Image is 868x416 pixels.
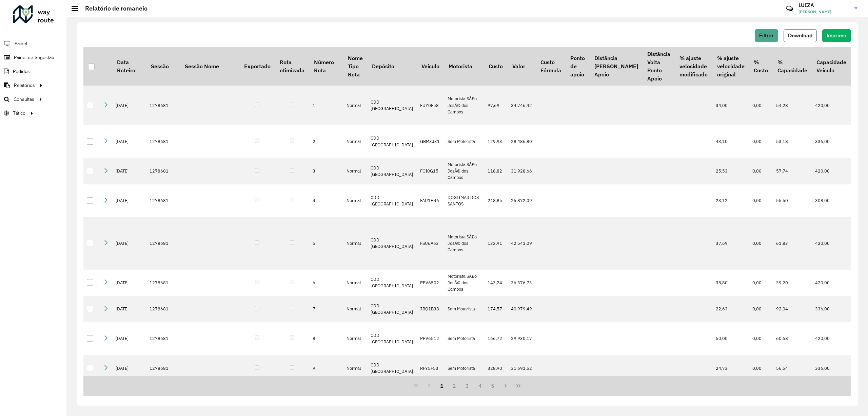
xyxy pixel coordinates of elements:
[444,355,484,381] td: Sem Motorista
[508,184,536,217] td: 25.872,09
[444,296,484,322] td: Sem Motorista
[812,296,851,322] td: 336,00
[712,296,749,322] td: 22,63
[812,47,851,86] th: Capacidade Veículo
[112,322,146,355] td: [DATE]
[484,158,508,184] td: 118,82
[484,125,508,158] td: 129,93
[484,184,508,217] td: 248,85
[773,184,812,217] td: 55,50
[417,47,444,86] th: Veículo
[812,158,851,184] td: 420,00
[827,33,847,38] span: Imprimir
[343,184,367,217] td: Normal
[773,158,812,184] td: 57,74
[180,47,239,86] th: Sessão Nome
[367,86,417,125] td: CDD [GEOGRAPHIC_DATA]
[367,270,417,296] td: CDD [GEOGRAPHIC_DATA]
[712,47,749,86] th: % ajuste velocidade original
[343,296,367,322] td: Normal
[78,5,147,12] h2: Relatório de romaneio
[643,47,675,86] th: Distância Volta Ponto Apoio
[146,47,180,86] th: Sessão
[508,355,536,381] td: 31.691,52
[343,217,367,269] td: Normal
[759,33,774,38] span: Filtrar
[508,296,536,322] td: 40.979,49
[749,125,772,158] td: 0,00
[112,184,146,217] td: [DATE]
[444,322,484,355] td: Sem Motorista
[788,33,812,38] span: Download
[773,322,812,355] td: 60,68
[508,322,536,355] td: 29.930,17
[444,158,484,184] td: Motorista SÃ£o JosÃ© dos Campos
[14,54,54,61] span: Painel de Sugestão
[773,86,812,125] td: 54,28
[798,2,849,8] h3: LUIZA
[749,86,772,125] td: 0,00
[749,296,772,322] td: 0,00
[798,9,849,15] span: [PERSON_NAME]
[146,86,180,125] td: 1278681
[773,296,812,322] td: 92,04
[146,296,180,322] td: 1278681
[309,86,343,125] td: 1
[367,184,417,217] td: CDD [GEOGRAPHIC_DATA]
[417,355,444,381] td: RFY5F53
[444,184,484,217] td: DOGLIMAR DOS SANTOS
[343,47,367,86] th: Nome Tipo Rota
[812,86,851,125] td: 420,00
[343,322,367,355] td: Normal
[15,40,27,47] span: Painel
[712,125,749,158] td: 43,10
[566,47,589,86] th: Ponto de apoio
[14,82,35,89] span: Relatórios
[343,125,367,158] td: Normal
[112,47,146,86] th: Data Roteiro
[812,184,851,217] td: 308,00
[536,47,566,86] th: Custo Fórmula
[712,217,749,269] td: 37,69
[749,47,772,86] th: % Custo
[675,47,712,86] th: % ajuste velocidade modificado
[417,296,444,322] td: JBQ1B38
[417,125,444,158] td: GBM3J31
[812,322,851,355] td: 420,00
[14,96,34,103] span: Consultas
[448,379,461,392] button: 2
[512,379,525,392] button: Last Page
[343,86,367,125] td: Normal
[784,29,817,42] button: Download
[112,296,146,322] td: [DATE]
[112,355,146,381] td: [DATE]
[146,270,180,296] td: 1278681
[13,110,25,117] span: Tático
[484,86,508,125] td: 97,69
[749,184,772,217] td: 0,00
[417,217,444,269] td: FSU6A63
[773,217,812,269] td: 61,83
[146,355,180,381] td: 1278681
[508,125,536,158] td: 28.486,80
[435,379,448,392] button: 1
[367,158,417,184] td: CDD [GEOGRAPHIC_DATA]
[749,158,772,184] td: 0,00
[112,86,146,125] td: [DATE]
[590,47,643,86] th: Distância [PERSON_NAME] Apoio
[773,355,812,381] td: 56,54
[484,322,508,355] td: 166,72
[484,270,508,296] td: 143,24
[146,158,180,184] td: 1278681
[782,1,797,16] a: Contato Rápido
[309,217,343,269] td: 5
[444,217,484,269] td: Motorista SÃ£o JosÃ© dos Campos
[508,270,536,296] td: 36.376,73
[484,355,508,381] td: 328,90
[309,125,343,158] td: 2
[508,86,536,125] td: 34.746,42
[146,184,180,217] td: 1278681
[112,270,146,296] td: [DATE]
[474,379,487,392] button: 4
[444,47,484,86] th: Motorista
